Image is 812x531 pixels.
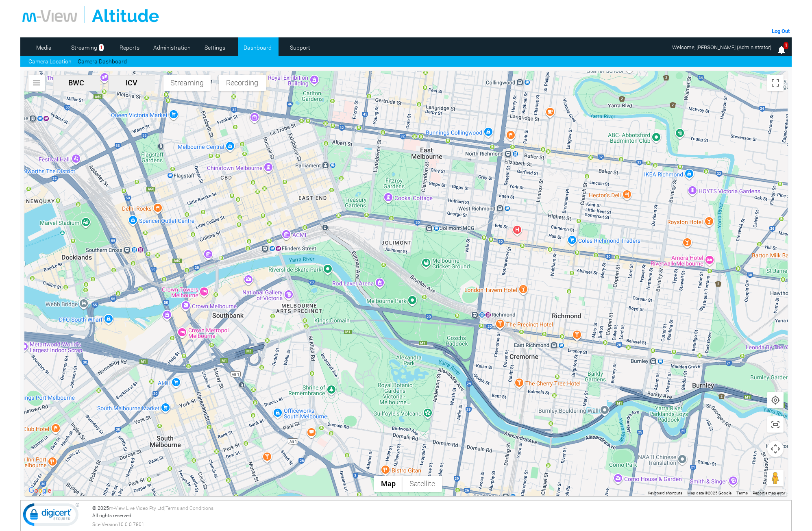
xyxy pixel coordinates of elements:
[648,490,682,496] button: Keyboard shortcuts
[767,470,784,486] button: Drag Pegman onto the map to open Street View
[109,505,164,511] a: m-View Live Video Pty Ltd
[118,521,144,528] span: 10.0.0.7801
[28,75,45,91] button: Search
[771,395,780,405] img: svg+xml,%3Csvg%20xmlns%3D%22http%3A%2F%2Fwww.w3.org%2F2000%2Fsvg%22%20height%3D%2224%22%20viewBox...
[23,503,80,530] img: DigiCert Secured Site Seal
[753,491,785,495] a: Report a map error
[219,75,266,91] button: Recording
[78,57,127,66] a: Camera Dashboard
[32,78,41,88] img: svg+xml,%3Csvg%20xmlns%3D%22http%3A%2F%2Fwww.w3.org%2F2000%2Fsvg%22%20height%3D%2224%22%20viewBox...
[165,505,213,511] a: Terms and Conditions
[771,420,780,429] img: svg+xml,%3Csvg%20xmlns%3D%22http%3A%2F%2Fwww.w3.org%2F2000%2Fsvg%22%20height%3D%2224%22%20viewBox...
[767,75,784,91] button: Toggle fullscreen view
[767,392,784,408] button: Show user location
[56,78,97,87] span: BWC
[374,476,403,492] button: Show street map
[53,75,100,91] button: BWC
[238,41,277,54] a: Dashboard
[24,41,64,54] a: Media
[736,491,748,495] a: Terms (opens in new tab)
[777,45,786,55] img: bell25.png
[195,41,235,54] a: Settings
[213,244,221,260] div: YLF415
[26,485,53,496] img: Google
[108,75,155,91] button: ICV
[152,41,192,54] a: Administration
[67,41,102,54] a: Streaming
[167,78,207,87] span: Streaming
[110,41,149,54] a: Reports
[111,78,152,87] span: ICV
[28,57,72,66] a: Camera Location
[403,476,442,492] button: Show satellite imagery
[92,521,789,528] div: Site Version
[687,491,731,495] span: Map data ©2025 Google
[767,416,784,433] button: Show all cameras
[784,42,788,50] span: 1
[672,44,771,50] span: Welcome, [PERSON_NAME] (Administrator)
[772,28,790,34] a: Log Out
[163,75,211,91] button: Streaming
[26,485,53,496] a: Open this area in Google Maps (opens a new window)
[92,505,789,528] div: © 2025 | All rights reserved
[767,441,784,457] button: Map camera controls
[222,78,263,87] span: Recording
[281,41,320,54] a: Support
[99,44,104,52] span: 1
